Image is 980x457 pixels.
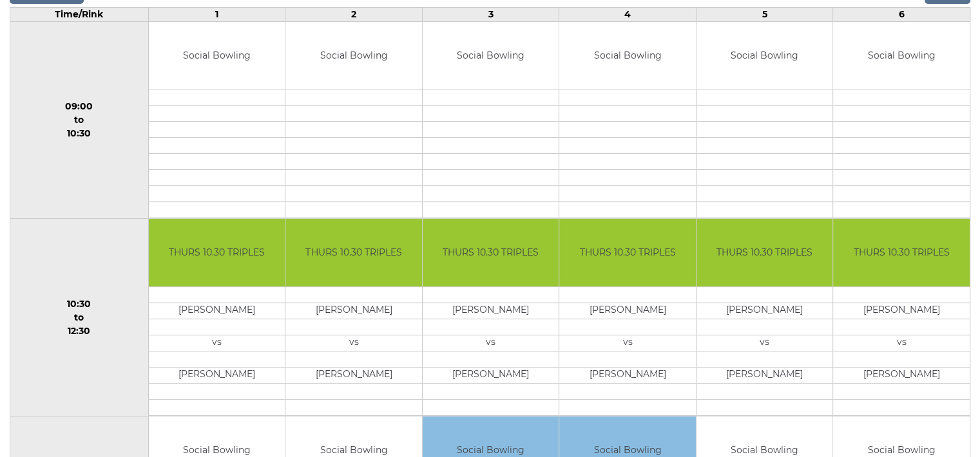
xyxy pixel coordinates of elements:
td: 4 [559,7,697,21]
td: 10:30 to 12:30 [10,219,149,416]
td: Social Bowling [149,22,285,89]
td: vs [285,335,422,351]
td: [PERSON_NAME] [833,367,970,383]
td: [PERSON_NAME] [423,367,559,383]
td: Social Bowling [285,22,422,89]
td: THURS 10.30 TRIPLES [149,219,285,286]
td: 5 [696,7,833,21]
td: Social Bowling [559,22,696,89]
td: Social Bowling [423,22,559,89]
td: 09:00 to 10:30 [10,21,149,219]
td: vs [149,335,285,351]
td: [PERSON_NAME] [285,367,422,383]
td: vs [697,335,833,351]
td: [PERSON_NAME] [559,367,696,383]
td: THURS 10.30 TRIPLES [697,219,833,286]
td: [PERSON_NAME] [833,303,970,319]
td: THURS 10.30 TRIPLES [559,219,696,286]
td: THURS 10.30 TRIPLES [833,219,970,286]
td: [PERSON_NAME] [697,303,833,319]
td: 2 [285,7,423,21]
td: [PERSON_NAME] [423,303,559,319]
td: Time/Rink [10,7,149,21]
td: [PERSON_NAME] [559,303,696,319]
td: [PERSON_NAME] [697,367,833,383]
td: 1 [148,7,285,21]
td: [PERSON_NAME] [285,303,422,319]
td: vs [559,335,696,351]
td: vs [833,335,970,351]
td: Social Bowling [697,22,833,89]
td: 6 [833,7,970,21]
td: THURS 10.30 TRIPLES [423,219,559,286]
td: vs [423,335,559,351]
td: THURS 10.30 TRIPLES [285,219,422,286]
td: 3 [422,7,559,21]
td: [PERSON_NAME] [149,367,285,383]
td: [PERSON_NAME] [149,303,285,319]
td: Social Bowling [833,22,970,89]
